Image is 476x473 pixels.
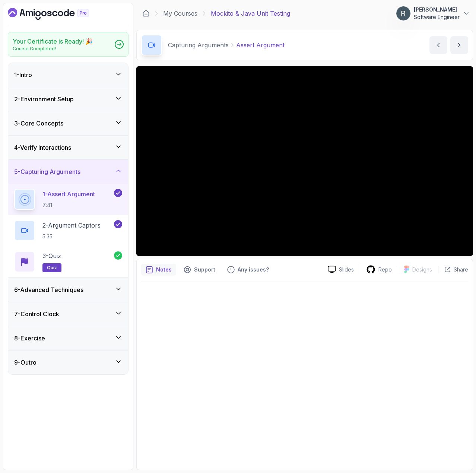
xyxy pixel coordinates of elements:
[238,266,269,273] p: Any issues?
[14,119,63,128] h3: 3 - Core Concepts
[42,251,61,260] p: 3 - Quiz
[8,32,128,57] a: Your Certificate is Ready! 🎉Course Completed!
[42,233,101,240] p: 5:35
[194,266,215,273] p: Support
[454,266,468,273] p: Share
[8,160,128,184] button: 5-Capturing Arguments
[168,41,229,50] p: Capturing Arguments
[8,302,128,326] button: 7-Control Clock
[47,265,57,271] span: quiz
[142,10,150,17] a: Dashboard
[179,264,220,276] button: Support button
[8,326,128,350] button: 8-Exercise
[14,358,37,367] h3: 9 - Outro
[8,8,106,20] a: Dashboard
[141,264,176,276] button: notes button
[223,264,273,276] button: Feedback button
[378,266,392,273] p: Repo
[156,266,172,273] p: Notes
[438,266,468,273] button: Share
[42,221,101,230] p: 2 - Argument Captors
[396,6,410,20] img: user profile image
[136,66,473,256] iframe: 1 - assertArg
[322,266,360,273] a: Slides
[14,309,59,318] h3: 7 - Control Clock
[360,265,398,274] a: Repo
[412,266,432,273] p: Designs
[211,9,290,18] p: Mockito & Java Unit Testing
[14,334,45,343] h3: 8 - Exercise
[414,6,460,13] p: [PERSON_NAME]
[14,251,122,272] button: 3-Quizquiz
[14,167,80,176] h3: 5 - Capturing Arguments
[14,189,122,210] button: 1-Assert Argument7:41
[14,285,83,294] h3: 6 - Advanced Techniques
[396,6,470,21] button: user profile image[PERSON_NAME]Software Engineer
[163,9,197,18] a: My Courses
[14,220,122,241] button: 2-Argument Captors5:35
[8,136,128,159] button: 4-Verify Interactions
[42,201,95,209] p: 7:41
[339,266,354,273] p: Slides
[414,13,460,21] p: Software Engineer
[450,36,468,54] button: next content
[8,278,128,302] button: 6-Advanced Techniques
[42,190,95,199] p: 1 - Assert Argument
[14,95,74,104] h3: 2 - Environment Setup
[8,111,128,135] button: 3-Core Concepts
[13,37,93,46] h2: Your Certificate is Ready! 🎉
[8,350,128,374] button: 9-Outro
[429,36,447,54] button: previous content
[8,63,128,87] button: 1-Intro
[236,41,285,50] p: Assert Argument
[8,87,128,111] button: 2-Environment Setup
[14,143,71,152] h3: 4 - Verify Interactions
[14,70,32,79] h3: 1 - Intro
[13,46,93,52] p: Course Completed!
